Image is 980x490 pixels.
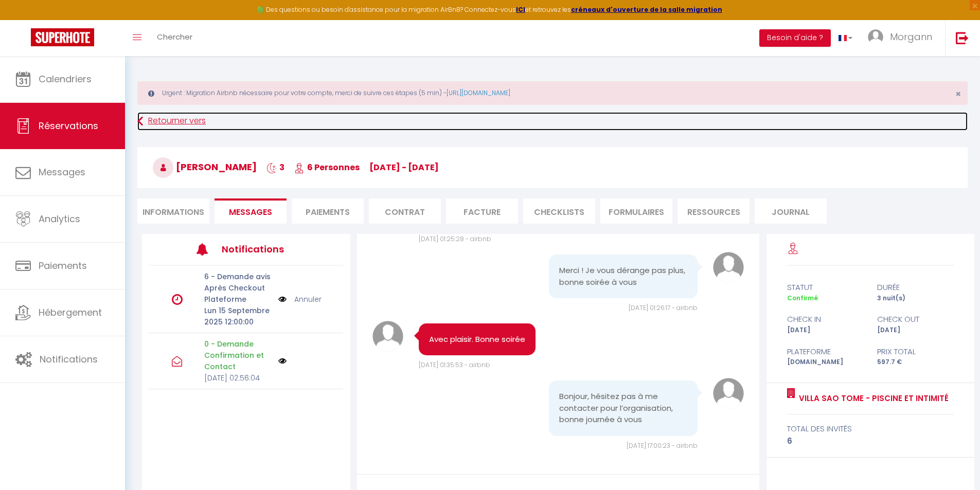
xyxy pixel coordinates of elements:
[516,5,525,14] a: ICI
[446,198,518,224] li: Facture
[870,281,960,294] div: durée
[870,325,960,335] div: [DATE]
[713,252,744,283] img: avatar.png
[229,206,272,218] span: Messages
[868,29,883,45] img: ...
[39,259,87,272] span: Paiements
[292,198,364,224] li: Paiements
[780,357,870,367] div: [DOMAIN_NAME]
[137,112,968,131] a: Retourner vers
[419,360,490,369] span: [DATE] 01:35:53 - airbnb
[372,321,403,352] img: avatar.png
[559,391,687,426] pre: Bonjour, hésitez pas à me contacter pour l’organisation, bonne journée à vous
[571,5,722,14] a: créneaux d'ouverture de la salle migration
[629,303,698,312] span: [DATE] 01:26:17 - airbnb
[955,87,961,100] span: ×
[419,234,491,243] span: [DATE] 01:25:28 - airbnb
[31,28,94,46] img: Super Booking
[266,161,284,173] span: 3
[780,281,870,294] div: statut
[870,313,960,325] div: check out
[780,346,870,358] div: Plateforme
[787,423,954,435] div: total des invités
[870,346,960,358] div: Prix total
[157,31,192,42] span: Chercher
[627,441,698,450] span: [DATE] 17:00:23 - airbnb
[795,392,949,405] a: Villa Sao Tome - Piscine et Intimité
[39,212,80,225] span: Analytics
[890,30,932,43] span: Morgann
[149,20,200,56] a: Chercher
[523,198,595,224] li: CHECKLISTS
[137,198,209,224] li: Informations
[780,325,870,335] div: [DATE]
[755,198,827,224] li: Journal
[137,81,968,105] div: Urgent : Migration Airbnb nécessaire pour votre compte, merci de suivre ces étapes (5 min) -
[204,305,272,328] p: Lun 15 Septembre 2025 12:00:00
[369,198,441,224] li: Contrat
[600,198,672,224] li: FORMULAIRES
[153,160,257,173] span: [PERSON_NAME]
[39,306,102,319] span: Hébergement
[39,166,85,178] span: Messages
[204,271,272,305] p: 6 - Demande avis Après Checkout Plateforme
[678,198,750,224] li: Ressources
[222,238,303,261] h3: Notifications
[780,313,870,325] div: check in
[955,89,961,99] button: Close
[870,357,960,367] div: 597.7 €
[278,357,287,365] img: NO IMAGE
[294,294,322,305] a: Annuler
[447,88,510,97] a: [URL][DOMAIN_NAME]
[559,265,687,288] pre: Merci ! Je vous dérange pas plus, bonne soirée à vous
[787,294,818,302] span: Confirmé
[870,294,960,303] div: 3 nuit(s)
[278,294,287,305] img: NO IMAGE
[369,161,439,173] span: [DATE] - [DATE]
[8,4,39,35] button: Ouvrir le widget de chat LiveChat
[713,378,744,409] img: avatar.png
[429,334,525,346] pre: Avec plaisir. Bonne soirée
[204,338,272,372] p: 0 - Demande Confirmation et Contact
[860,20,945,56] a: ... Morgann
[204,372,272,384] p: [DATE] 02:56:04
[787,435,954,447] div: 6
[956,31,969,44] img: logout
[294,161,360,173] span: 6 Personnes
[39,119,98,132] span: Réservations
[759,29,831,47] button: Besoin d'aide ?
[40,353,98,366] span: Notifications
[39,72,92,85] span: Calendriers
